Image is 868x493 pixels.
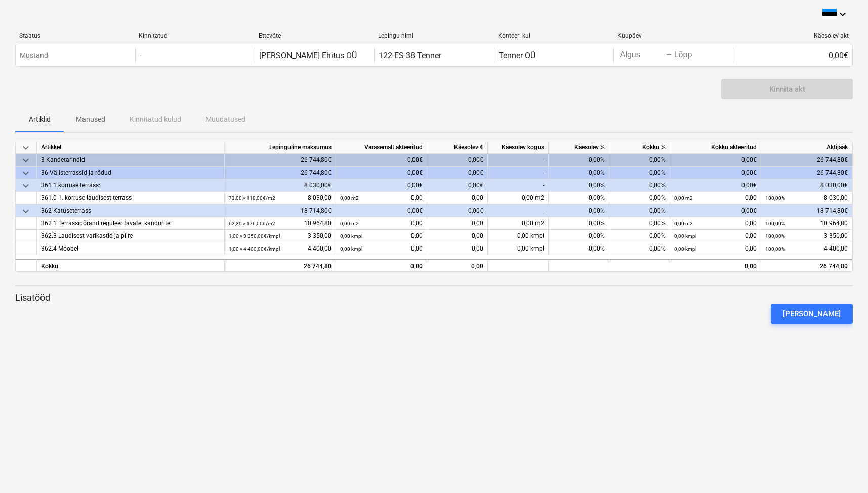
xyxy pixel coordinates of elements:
[27,114,52,125] p: Artiklid
[670,204,761,217] div: 0,00€
[229,246,280,252] small: 1,00 × 4 400,00€ / kmpl
[336,204,427,217] div: 0,00€
[488,217,549,230] div: 0,00 m2
[765,242,848,255] div: 4 400,00
[20,205,32,217] span: keyboard_arrow_down
[427,204,488,217] div: 0,00€
[225,154,336,167] div: 26 744,80€
[41,242,220,255] div: 362.4 Mööbel
[666,52,672,58] div: -
[225,141,336,154] div: Lepinguline maksumus
[674,242,757,255] div: 0,00
[340,192,423,204] div: 0,00
[488,242,549,255] div: 0,00 kmpl
[140,51,142,60] div: -
[609,204,670,217] div: 0,00%
[488,230,549,242] div: 0,00 kmpl
[733,47,852,63] div: 0,00€
[76,114,105,125] p: Manused
[427,179,488,192] div: 0,00€
[488,179,549,192] div: -
[549,167,609,179] div: 0,00%
[765,230,848,242] div: 3 350,00
[336,167,427,179] div: 0,00€
[498,32,609,39] div: Konteeri kui
[549,217,609,230] div: 0,00%
[765,233,785,239] small: 100,00%
[41,167,220,179] div: 36 Välisterrassid ja rõdud
[229,242,332,255] div: 4 400,00
[427,141,488,154] div: Käesolev €
[340,217,423,230] div: 0,00
[41,204,220,217] div: 362 Katuseterrass
[20,50,48,61] p: Mustand
[340,242,423,255] div: 0,00
[427,154,488,167] div: 0,00€
[20,167,32,179] span: keyboard_arrow_down
[670,154,761,167] div: 0,00€
[765,195,785,201] small: 100,00%
[488,192,549,204] div: 0,00 m2
[765,192,848,204] div: 8 030,00
[20,180,32,192] span: keyboard_arrow_down
[336,154,427,167] div: 0,00€
[37,259,225,272] div: Kokku
[340,233,362,239] small: 0,00 kmpl
[761,154,852,167] div: 26 744,80€
[609,167,670,179] div: 0,00%
[340,195,359,201] small: 0,00 m2
[225,179,336,192] div: 8 030,00€
[41,179,220,192] div: 361 1.korruse terrass:
[340,221,359,226] small: 0,00 m2
[488,141,549,154] div: Käesolev kogus
[549,154,609,167] div: 0,00%
[670,167,761,179] div: 0,00€
[19,32,131,39] div: Staatus
[609,217,670,230] div: 0,00%
[340,230,423,242] div: 0,00
[15,292,853,304] p: Lisatööd
[229,230,332,242] div: 3 350,00
[229,217,332,230] div: 10 964,80
[20,154,32,167] span: keyboard_arrow_down
[674,246,696,252] small: 0,00 kmpl
[229,195,275,201] small: 73,00 × 110,00€ / m2
[617,32,729,39] div: Kuupäev
[771,304,853,324] button: [PERSON_NAME]
[225,204,336,217] div: 18 714,80€
[670,259,761,272] div: 0,00
[378,32,489,39] div: Lepingu nimi
[229,233,280,239] small: 1,00 × 3 350,00€ / kmpl
[340,260,423,273] div: 0,00
[765,217,848,230] div: 10 964,80
[20,142,32,154] span: keyboard_arrow_down
[674,221,693,226] small: 0,00 m2
[229,192,332,204] div: 8 030,00
[427,167,488,179] div: 0,00€
[229,260,332,273] div: 26 744,80
[549,242,609,255] div: 0,00%
[340,246,362,252] small: 0,00 kmpl
[549,230,609,242] div: 0,00%
[488,204,549,217] div: -
[427,192,488,204] div: 0,00
[761,167,852,179] div: 26 744,80€
[674,217,757,230] div: 0,00
[674,195,693,201] small: 0,00 m2
[549,192,609,204] div: 0,00%
[499,51,535,60] div: Tenner OÜ
[427,217,488,230] div: 0,00
[336,179,427,192] div: 0,00€
[609,230,670,242] div: 0,00%
[139,32,250,39] div: Kinnitatud
[336,141,427,154] div: Varasemalt akteeritud
[488,167,549,179] div: -
[765,246,785,252] small: 100,00%
[761,204,852,217] div: 18 714,80€
[609,242,670,255] div: 0,00%
[837,8,849,20] i: keyboard_arrow_down
[672,48,720,62] input: Lõpp
[674,230,757,242] div: 0,00
[41,192,220,204] div: 361.0 1. korruse laudisest terrass
[549,141,609,154] div: Käesolev %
